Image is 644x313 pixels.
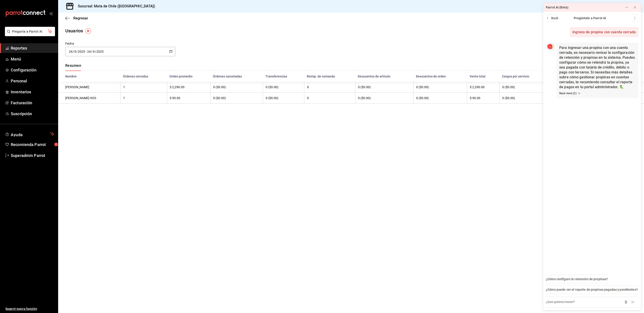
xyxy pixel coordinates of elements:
[546,275,608,284] button: ¿Cómo configuro la retención de propinas?
[546,287,638,292] span: ¿Cómo puedo ver el reporte de propinas pagadas y pendientes?
[74,4,155,9] h3: Sucursal: Mata de Chile ([GEOGRAPHIC_DATA])
[546,285,638,294] button: ¿Cómo puedo ver el reporte de propinas pagadas y pendientes?
[210,93,263,104] th: 0 ($0.00)
[74,50,76,53] input: Month
[572,30,636,35] span: ingreso de propina con cuenta cerrada
[95,50,96,53] span: /
[58,82,120,93] th: [PERSON_NAME]
[413,93,467,104] th: 0 ($0.00)
[167,93,210,104] th: $ 90.00
[12,29,48,34] span: Pregunta a Parrot AI
[86,50,87,53] span: -
[5,307,54,311] span: Sugerir nueva función
[11,100,54,106] span: Facturación
[11,142,54,148] span: Recomienda Parrot
[263,82,304,93] th: 0 ($0.00)
[558,16,622,21] div: Pregúntale a Parrot AI
[546,15,558,22] button: Back
[11,45,54,51] span: Reportes
[551,16,558,21] span: Back
[304,82,355,93] th: 0
[76,50,78,53] span: /
[467,93,499,104] th: $ 90.00
[11,67,54,73] span: Configuración
[546,5,568,10] div: Parrot AI (Beta)
[499,82,549,93] th: 0 ($0.00)
[65,27,83,34] div: Usuarios
[73,50,74,53] span: /
[210,82,263,93] th: 0 ($0.00)
[65,41,175,46] div: Fecha
[167,82,210,93] th: $ 2,290.00
[263,93,304,104] th: 0 ($0.00)
[49,12,53,15] button: open_drawer_menu
[11,89,54,95] span: Inventarios
[263,71,304,82] th: Transferencias
[5,27,55,36] button: Pregunta a Parrot AI
[65,16,88,20] button: Regresar
[96,50,104,53] input: Year
[3,32,55,37] a: Pregunta a Parrot AI
[87,50,91,53] input: Day
[58,93,120,104] th: [PERSON_NAME] HOS
[120,82,167,93] th: 1
[120,71,167,82] th: Órdenes cerradas
[355,71,413,82] th: Descuentos de artículo
[499,71,549,82] th: Cargos por servicio
[65,63,81,71] button: Resumen
[559,45,636,90] p: Para ingresar una propina con una cuenta cerrada, es necesario revisar la configuración de retenc...
[11,131,49,137] span: Ayuda
[413,82,467,93] th: 0 ($0.00)
[167,71,210,82] th: Orden promedio
[467,82,499,93] th: $ 2,290.00
[546,277,608,282] span: ¿Cómo configuro la retención de propinas?
[210,71,263,82] th: Órdenes canceladas
[120,93,167,104] th: 1
[11,152,54,159] span: Superadmin Parrot
[93,50,95,53] input: Month
[304,71,355,82] th: Reimp. de comanda
[355,93,413,104] th: 0 ($0.00)
[65,63,81,71] div: navigation tabs
[11,78,54,84] span: Personal
[58,71,120,82] th: Nombre
[78,50,85,53] input: Year
[85,28,91,34] img: Tooltip marker
[91,50,92,53] span: /
[11,111,54,117] span: Suscripción
[467,71,499,82] th: Venta total
[304,93,355,104] th: 0
[355,82,413,93] th: 0 ($0.00)
[73,16,88,20] span: Regresar
[11,56,54,62] span: Menú
[69,50,73,53] input: Day
[499,93,549,104] th: 0 ($0.00)
[559,91,581,95] button: Read more (2)
[413,71,467,82] th: Descuentos de orden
